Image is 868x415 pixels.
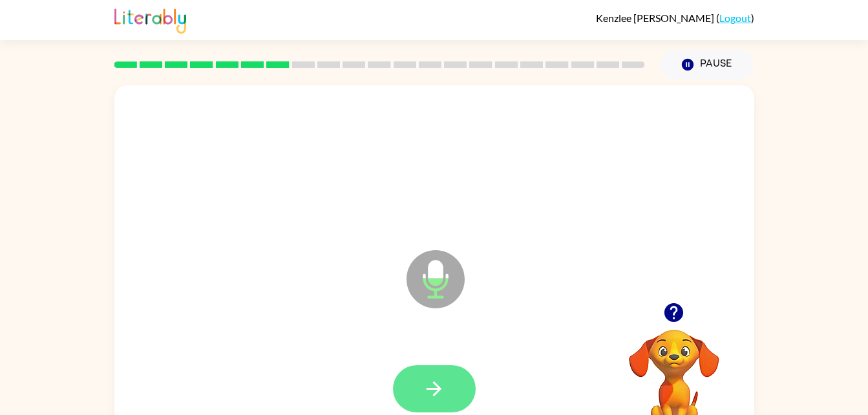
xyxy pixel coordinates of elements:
[596,12,754,24] div: ( )
[596,12,716,24] span: Kenzlee [PERSON_NAME]
[719,12,751,24] a: Logout
[661,50,754,80] button: Pause
[114,5,186,34] img: Literably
